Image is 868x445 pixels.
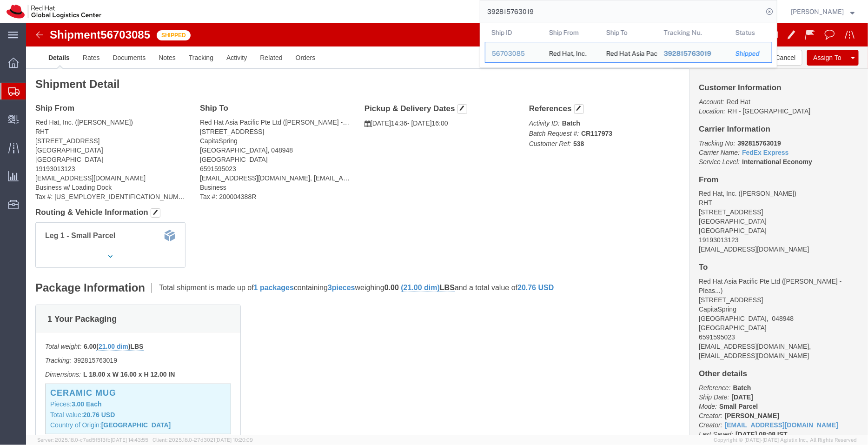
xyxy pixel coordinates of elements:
[111,437,148,443] span: [DATE] 14:43:55
[549,42,587,62] div: Red Hat, Inc.
[735,49,765,59] div: Shipped
[37,437,148,443] span: Server: 2025.18.0-c7ad5f513fb
[215,437,253,443] span: [DATE] 10:20:09
[152,437,253,443] span: Client: 2025.18.0-27d3021
[7,5,101,19] img: logo
[26,23,868,435] iframe: FS Legacy Container
[790,6,855,17] button: [PERSON_NAME]
[600,23,657,42] th: Ship To
[606,42,651,62] div: Red Hat Asia Pacific Pte Ltd
[485,23,543,42] th: Ship ID
[480,0,763,23] input: Search for shipment number, reference number
[657,23,729,42] th: Tracking Nu.
[714,436,857,444] span: Copyright © [DATE]-[DATE] Agistix Inc., All Rights Reserved
[543,23,600,42] th: Ship From
[664,50,711,57] span: 392815763019
[791,7,844,17] span: Pallav Sen Gupta
[485,23,777,67] table: Search Results
[664,49,723,59] div: 392815763019
[492,49,536,59] div: 56703085
[729,23,772,42] th: Status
